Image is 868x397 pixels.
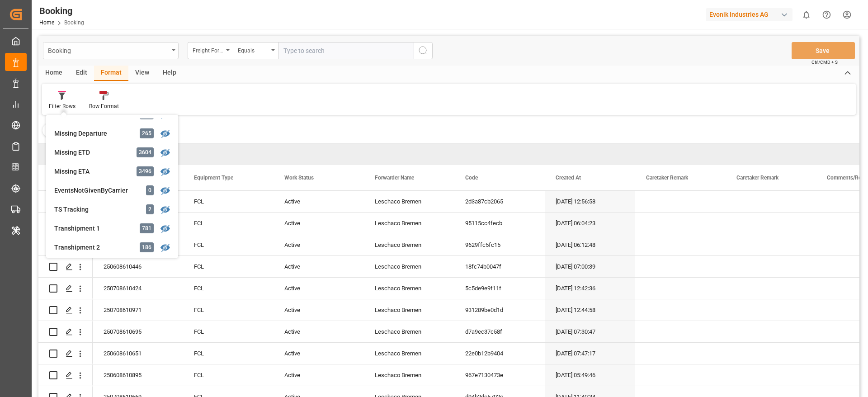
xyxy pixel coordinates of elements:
[545,256,635,277] div: [DATE] 07:00:39
[38,213,93,234] div: Press SPACE to select this row.
[140,128,154,138] div: 265
[454,364,545,386] div: 967e7130473e
[274,278,364,299] div: Active
[93,364,183,386] div: 250608610895
[54,167,133,176] div: Missing ETA
[183,234,274,255] div: FCL
[545,191,635,212] div: [DATE] 12:56:58
[274,343,364,364] div: Active
[54,243,133,252] div: Transhipment 2
[364,364,454,386] div: Leschaco Bremen
[454,299,545,321] div: 931289be0d1d
[706,8,793,21] div: Evonik Industries AG
[183,321,274,342] div: FCL
[545,343,635,364] div: [DATE] 07:47:17
[38,299,93,321] div: Press SPACE to select this row.
[454,213,545,234] div: 95115cc4fecb
[183,191,274,212] div: FCL
[736,175,778,181] span: Caretaker Remark
[93,343,183,364] div: 250608610651
[545,278,635,299] div: [DATE] 12:42:36
[156,66,183,81] div: Help
[545,321,635,342] div: [DATE] 07:30:47
[93,299,183,321] div: 250708610971
[93,278,183,299] div: 250708610424
[274,364,364,386] div: Active
[233,42,278,59] button: open menu
[39,19,54,26] a: Home
[38,66,69,81] div: Home
[545,299,635,321] div: [DATE] 12:44:58
[278,42,414,59] input: Type to search
[454,278,545,299] div: 5c5de9e9f11f
[556,175,581,181] span: Created At
[146,204,154,214] div: 2
[811,59,838,66] span: Ctrl/CMD + S
[38,234,93,256] div: Press SPACE to select this row.
[646,175,688,181] span: Caretaker Remark
[364,278,454,299] div: Leschaco Bremen
[54,186,133,195] div: EventsNotGivenByCarrier
[465,175,478,181] span: Code
[183,256,274,277] div: FCL
[93,321,183,342] div: 250708610695
[128,66,156,81] div: View
[274,191,364,212] div: Active
[183,278,274,299] div: FCL
[89,102,119,110] div: Row Format
[43,42,179,59] button: open menu
[54,129,133,138] div: Missing Departure
[796,5,816,25] button: show 0 new notifications
[38,191,93,213] div: Press SPACE to select this row.
[284,175,314,181] span: Work Status
[454,234,545,255] div: 9629ffc5fc15
[454,191,545,212] div: 2d3a87cb2065
[364,234,454,255] div: Leschaco Bremen
[140,223,154,233] div: 781
[38,256,93,278] div: Press SPACE to select this row.
[792,42,855,59] button: Save
[274,213,364,234] div: Active
[238,44,269,55] div: Equals
[454,321,545,342] div: d7a9ec37c58f
[375,175,414,181] span: Forwarder Name
[39,4,84,18] div: Booking
[274,299,364,321] div: Active
[137,147,154,157] div: 3604
[48,44,169,56] div: Booking
[94,66,128,81] div: Format
[364,299,454,321] div: Leschaco Bremen
[183,213,274,234] div: FCL
[194,175,233,181] span: Equipment Type
[140,242,154,252] div: 186
[188,42,233,59] button: open menu
[38,321,93,343] div: Press SPACE to select this row.
[54,205,133,214] div: TS Tracking
[364,343,454,364] div: Leschaco Bremen
[69,66,94,81] div: Edit
[545,213,635,234] div: [DATE] 06:04:23
[146,185,154,195] div: 0
[414,42,433,59] button: search button
[274,234,364,255] div: Active
[54,148,133,157] div: Missing ETD
[137,166,154,176] div: 3496
[54,224,133,233] div: Transhipment 1
[454,256,545,277] div: 18fc74b0047f
[364,256,454,277] div: Leschaco Bremen
[364,213,454,234] div: Leschaco Bremen
[274,321,364,342] div: Active
[38,364,93,386] div: Press SPACE to select this row.
[38,278,93,299] div: Press SPACE to select this row.
[545,364,635,386] div: [DATE] 05:49:46
[816,5,837,25] button: Help Center
[274,256,364,277] div: Active
[38,343,93,364] div: Press SPACE to select this row.
[49,102,75,110] div: Filter Rows
[364,321,454,342] div: Leschaco Bremen
[454,343,545,364] div: 22e0b12b9404
[183,343,274,364] div: FCL
[183,299,274,321] div: FCL
[545,234,635,255] div: [DATE] 06:12:48
[183,364,274,386] div: FCL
